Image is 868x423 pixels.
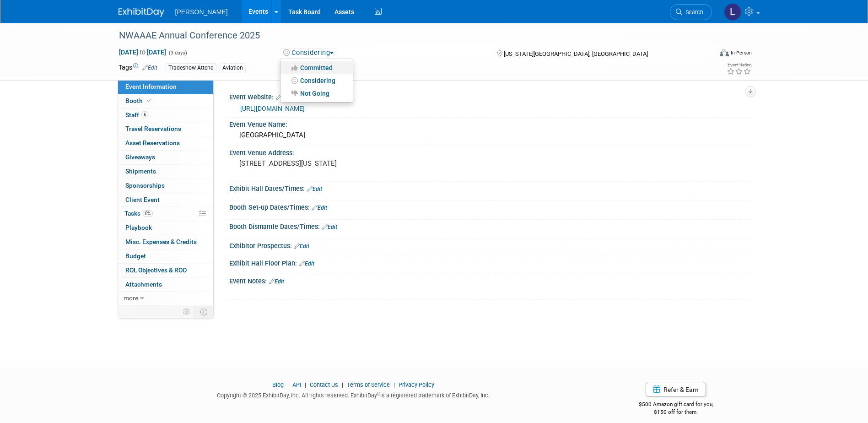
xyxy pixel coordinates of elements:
a: Edit [276,94,291,101]
a: Committed [280,61,353,74]
div: Event Venue Address: [229,146,750,157]
a: Edit [142,65,157,71]
span: Shipments [125,168,156,175]
td: Toggle Event Tabs [194,306,213,318]
a: Blog [272,381,284,388]
a: more [118,292,213,305]
a: Edit [322,224,337,230]
a: Giveaways [118,151,213,164]
span: to [138,49,147,56]
a: Edit [294,243,309,249]
div: NWAAAE Annual Conference 2025 [116,27,698,44]
span: Sponsorships [125,182,165,189]
div: Event Rating [727,63,751,67]
span: Travel Reservations [125,125,181,132]
span: Tasks [124,210,153,217]
a: Sponsorships [118,179,213,193]
div: Event Format [658,48,752,61]
a: Attachments [118,278,213,292]
span: ROI, Objectives & ROO [125,266,187,274]
div: Exhibitor Prospectus: [229,239,750,251]
span: Attachments [125,281,162,288]
a: Playbook [118,221,213,235]
a: API [292,381,301,388]
i: Booth reservation complete [147,98,151,103]
a: Misc. Expenses & Credits [118,235,213,249]
span: | [285,381,291,388]
a: Asset Reservations [118,136,213,150]
span: Event Information [125,83,177,90]
span: [US_STATE][GEOGRAPHIC_DATA], [GEOGRAPHIC_DATA] [504,50,648,57]
span: | [391,381,397,388]
div: Copyright © 2025 ExhibitDay, Inc. All rights reserved. ExhibitDay is a registered trademark of Ex... [119,389,589,400]
span: | [302,381,308,388]
span: 0% [143,210,153,217]
span: 6 [141,111,148,118]
a: Travel Reservations [118,122,213,136]
a: Terms of Service [347,381,390,388]
td: Personalize Event Tab Strip [179,306,195,318]
div: Event Notes: [229,274,750,286]
span: Booth [125,97,153,104]
a: Edit [299,260,314,267]
a: ROI, Objectives & ROO [118,264,213,277]
td: Tags [119,63,157,73]
div: Event Website: [229,90,750,102]
a: Client Event [118,193,213,207]
span: | [340,381,345,388]
div: Exhibit Hall Dates/Times: [229,182,750,194]
span: [DATE] [DATE] [119,48,167,56]
a: Not Going [280,87,353,100]
div: Aviation [220,63,246,73]
div: In-Person [730,49,752,56]
div: [GEOGRAPHIC_DATA] [236,128,743,142]
span: Client Event [125,196,160,203]
a: Considering [280,74,353,87]
a: [URL][DOMAIN_NAME] [240,105,305,112]
a: Budget [118,249,213,263]
div: $500 Amazon gift card for you, [602,395,750,416]
span: (3 days) [168,50,187,56]
span: Asset Reservations [125,139,180,146]
span: Playbook [125,224,152,231]
a: Shipments [118,165,213,179]
div: Tradeshow-Attend [166,63,216,73]
div: Booth Set-up Dates/Times: [229,201,750,212]
a: Tasks0% [118,207,213,221]
a: Staff6 [118,108,213,122]
img: Format-Inperson.png [720,49,729,56]
span: Budget [125,252,146,260]
a: Edit [269,278,284,285]
img: ExhibitDay [119,8,164,17]
sup: ® [377,391,380,396]
a: Privacy Policy [399,381,434,388]
img: Lindsey Wolanczyk [724,3,741,21]
span: Search [682,9,703,16]
div: Event Venue Name: [229,118,750,129]
a: Edit [312,205,327,211]
span: Giveaways [125,153,155,161]
a: Refer & Earn [646,383,706,396]
span: more [124,294,138,302]
a: Event Information [118,80,213,94]
a: Contact Us [310,381,338,388]
a: Booth [118,94,213,108]
div: Exhibit Hall Floor Plan: [229,256,750,268]
div: $150 off for them. [602,408,750,416]
a: Search [670,4,712,20]
a: Edit [307,186,322,192]
span: Staff [125,111,148,119]
span: [PERSON_NAME] [175,8,228,16]
div: Booth Dismantle Dates/Times: [229,220,750,232]
pre: [STREET_ADDRESS][US_STATE] [239,159,436,168]
span: Misc. Expenses & Credits [125,238,197,245]
button: Considering [280,48,337,58]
